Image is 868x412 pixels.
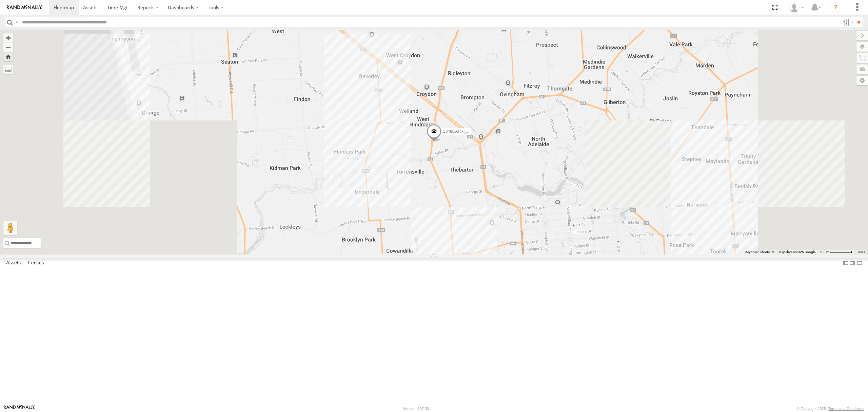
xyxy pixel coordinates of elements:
label: Dock Summary Table to the Left [842,258,849,268]
label: Dock Summary Table to the Right [849,258,856,268]
span: 500 m [820,250,829,254]
label: Map Settings [856,76,868,85]
span: S348CAH - [PERSON_NAME] [443,129,498,134]
label: Fences [25,258,47,268]
label: Measure [3,64,13,74]
i: ? [830,2,841,13]
a: Terms (opens in new tab) [858,251,865,254]
button: Zoom out [3,42,13,52]
button: Keyboard shortcuts [745,250,774,255]
label: Hide Summary Table [856,258,863,268]
span: Map data ©2025 Google [778,250,815,254]
label: Search Filter Options [840,17,855,27]
label: Assets [3,258,24,268]
div: Version: 307.00 [403,407,429,411]
img: rand-logo.svg [7,5,42,10]
div: Peter Lu [787,2,806,13]
button: Map Scale: 500 m per 64 pixels [817,250,854,255]
a: Visit our Website [4,405,35,412]
button: Drag Pegman onto the map to open Street View [3,221,17,235]
a: Terms and Conditions [828,407,864,411]
button: Zoom in [3,33,13,42]
button: Zoom Home [3,52,13,61]
div: © Copyright 2025 - [797,407,864,411]
label: Search Query [14,17,20,27]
